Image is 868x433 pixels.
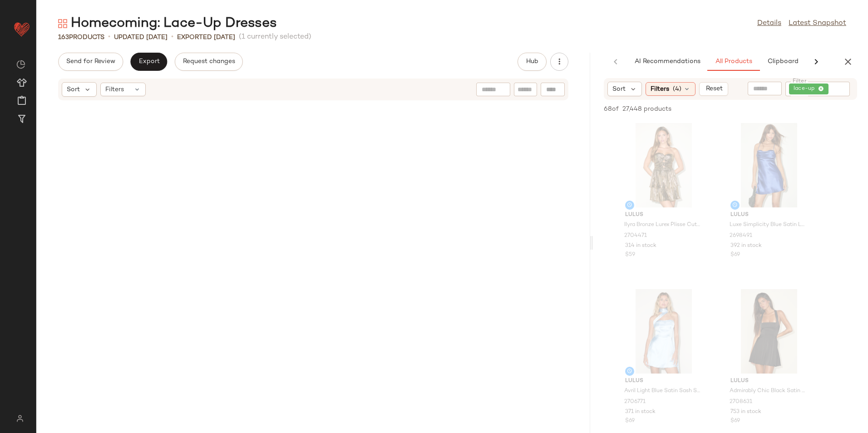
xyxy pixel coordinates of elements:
span: 753 in stock [730,408,761,416]
span: Lulus [625,211,702,219]
p: updated [DATE] [114,33,168,42]
span: 2708631 [730,398,752,406]
span: $69 [625,417,635,425]
span: $69 [730,417,740,425]
button: Export [130,53,167,71]
span: 68 of [604,104,619,114]
button: Request changes [175,53,243,71]
button: Reset [699,82,728,96]
img: 2704471_01_hero_2025-08-12.jpg [618,123,710,207]
span: • [108,32,110,43]
button: Send for Review [58,53,123,71]
span: Luxe Simplicity Blue Satin Lace-Up Mini Dress [730,221,807,229]
span: 392 in stock [730,242,762,250]
img: svg%3e [11,415,29,422]
span: • [171,32,173,43]
span: Filters [651,84,669,94]
span: 314 in stock [625,242,656,250]
p: Exported [DATE] [177,33,235,42]
div: Homecoming: Lace-Up Dresses [58,15,277,33]
span: 2704471 [624,232,647,240]
a: Details [757,18,781,29]
span: Request changes [182,58,235,65]
img: 2698491_02_front_2025-06-10.jpg [723,123,815,207]
span: 2698491 [730,232,752,240]
span: Avril Light Blue Satin Sash Scarf Mini Dress [624,387,701,395]
span: 27,448 products [622,104,671,114]
span: Admirably Chic Black Satin Lace-Up Mini Dress With Pocket [730,387,807,395]
img: svg%3e [16,60,25,69]
span: $59 [625,251,635,259]
span: Lulus [730,211,808,219]
span: lace-up [794,85,818,93]
span: Sort [67,85,80,94]
img: 2706771_01_hero_2025-07-29_2.jpg [618,289,710,374]
button: Hub [518,53,547,71]
span: Ilyra Bronze Lurex Plisse Cutout Strapless Mini Dress [624,221,701,229]
img: svg%3e [58,19,67,28]
span: Export [138,58,159,65]
span: Clipboard [767,58,798,65]
span: (4) [673,84,681,94]
div: Products [58,33,104,42]
span: 163 [58,34,69,41]
a: Latest Snapshot [789,18,846,29]
span: Reset [705,85,722,93]
span: 2706771 [624,398,646,406]
span: Lulus [730,377,808,385]
span: Sort [612,84,626,94]
span: 371 in stock [625,408,656,416]
span: AI Recommendations [634,58,700,65]
span: Hub [526,58,538,65]
span: (1 currently selected) [239,32,311,43]
img: heart_red.DM2ytmEG.svg [13,20,31,38]
span: Send for Review [66,58,115,65]
span: $69 [730,251,740,259]
img: 2708631_01_hero_2025-07-29.jpg [723,289,815,374]
span: Lulus [625,377,702,385]
span: Filters [105,85,124,94]
span: All Products [715,58,752,65]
